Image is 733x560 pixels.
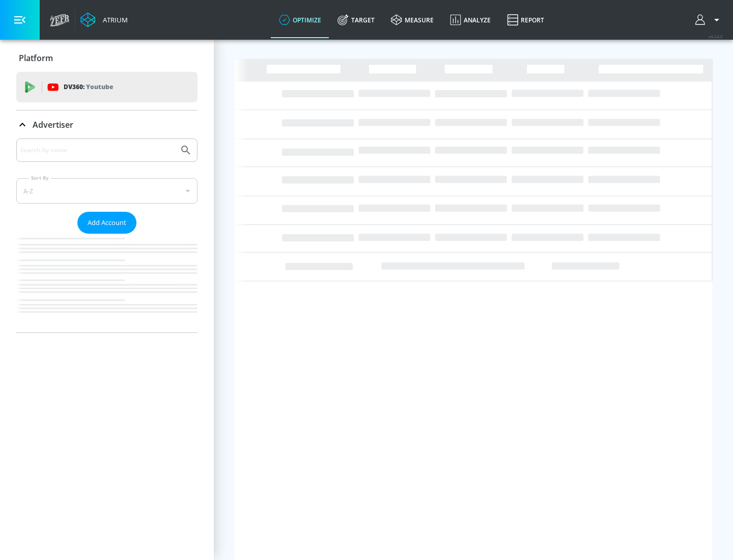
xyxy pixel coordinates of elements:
a: Target [329,2,383,38]
div: A-Z [16,178,198,204]
a: measure [383,2,442,38]
div: Advertiser [16,110,198,139]
div: Platform [16,44,198,72]
a: Analyze [442,2,499,38]
span: v 4.24.0 [709,34,723,39]
button: Add Account [77,212,136,234]
p: DV360: [64,81,113,93]
a: optimize [271,2,329,38]
a: Atrium [80,12,128,27]
span: Add Account [88,217,126,229]
div: Atrium [99,15,128,24]
p: Platform [19,52,53,64]
nav: list of Advertiser [16,234,198,332]
div: DV360: Youtube [16,72,198,102]
p: Youtube [86,81,113,92]
a: Report [499,2,552,38]
div: Advertiser [16,138,198,332]
input: Search by name [20,144,175,157]
p: Advertiser [33,119,73,130]
label: Sort By [29,175,51,181]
